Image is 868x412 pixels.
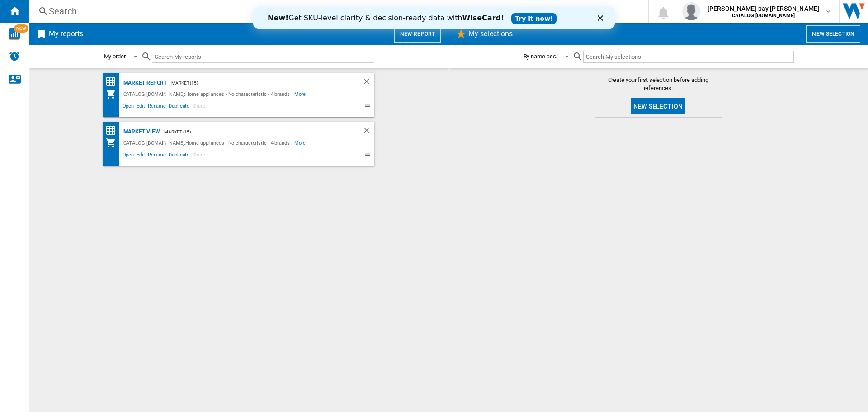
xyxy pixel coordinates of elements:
span: Share [191,102,207,113]
span: Create your first selection before adding references. [595,76,722,92]
span: More [294,89,307,99]
div: My order [104,53,126,60]
div: Price Matrix [105,125,121,136]
span: [PERSON_NAME] pay [PERSON_NAME] [708,4,819,13]
button: New selection [631,98,685,114]
span: Duplicate [167,151,191,161]
div: Market view [121,126,160,137]
div: Price Matrix [105,76,121,87]
span: Edit [135,102,146,113]
span: Open [121,102,136,113]
div: Delete [363,126,374,137]
div: - Market (15) [167,77,344,89]
img: alerts-logo.svg [9,51,20,62]
span: Edit [135,151,146,161]
h2: My reports [47,25,85,43]
div: CATALOG [DOMAIN_NAME]:Home appliances - No characteristic - 4 brands [121,137,294,148]
div: Delete [363,77,374,89]
iframe: Intercom live chat banner [253,7,615,29]
button: New selection [806,25,860,43]
div: Market Report [121,77,167,89]
div: My Assortment [105,137,121,148]
button: New report [394,25,441,43]
span: Rename [146,102,167,113]
span: Open [121,151,136,161]
img: profile.jpg [682,2,700,20]
div: - Market (15) [160,126,344,137]
span: Rename [146,151,167,161]
div: By name asc. [524,53,557,60]
div: My Assortment [105,89,121,99]
span: More [294,137,307,148]
span: Share [191,151,207,161]
div: Search [49,5,625,18]
div: CATALOG [DOMAIN_NAME]:Home appliances - No characteristic - 4 brands [121,89,294,99]
input: Search My selections [583,51,793,63]
span: NEW [14,24,28,33]
input: Search My reports [152,51,374,63]
img: wise-card.svg [9,28,20,40]
b: CATALOG [DOMAIN_NAME] [732,13,795,19]
h2: My selections [467,25,514,43]
span: Duplicate [167,102,191,113]
div: Close [344,8,354,14]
